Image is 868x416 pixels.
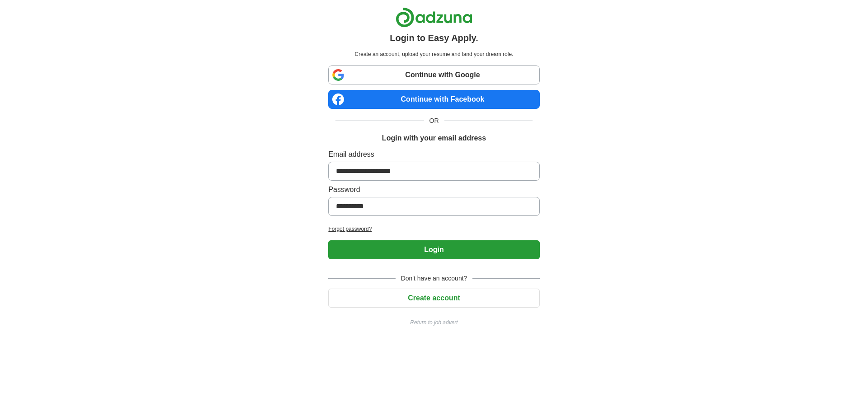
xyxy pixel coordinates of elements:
[382,133,486,144] h1: Login with your email address
[328,90,539,109] a: Continue with Facebook
[328,240,539,259] button: Login
[396,7,472,28] img: Adzuna logo
[328,318,539,327] a: Return to job advert
[330,50,538,58] p: Create an account, upload your resume and land your dream role.
[328,294,539,302] a: Create account
[390,31,478,45] h1: Login to Easy Apply.
[328,184,539,195] label: Password
[328,149,539,160] label: Email address
[328,225,539,233] a: Forgot password?
[424,116,444,126] span: OR
[396,274,473,283] span: Don't have an account?
[328,289,539,308] button: Create account
[328,65,539,84] a: Continue with Google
